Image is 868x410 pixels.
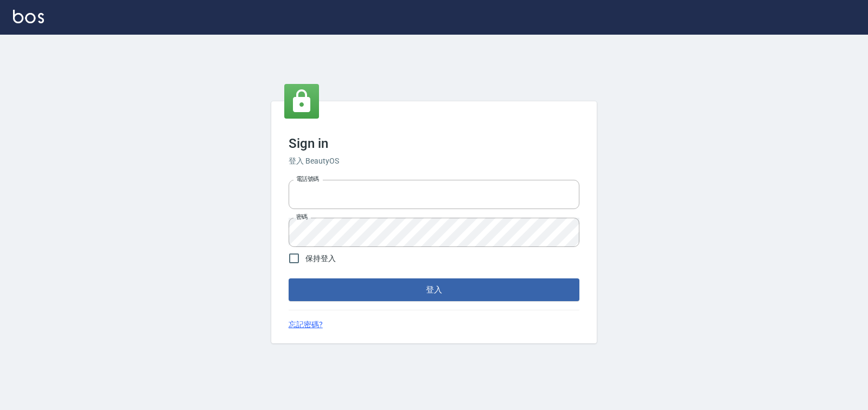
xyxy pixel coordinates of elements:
[289,155,579,167] h6: 登入 BeautyOS
[289,136,579,151] h3: Sign in
[305,253,336,264] span: 保持登入
[296,175,319,183] label: 電話號碼
[289,319,323,330] a: 忘記密碼?
[296,213,308,221] label: 密碼
[289,278,579,301] button: 登入
[13,10,44,23] img: Logo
